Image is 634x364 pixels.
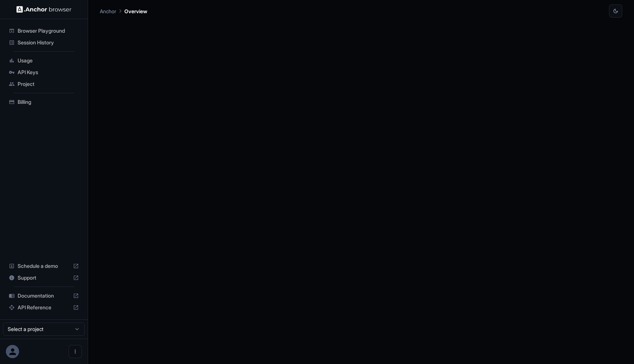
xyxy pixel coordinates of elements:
[6,66,82,78] div: API Keys
[6,260,82,272] div: Schedule a demo
[6,302,82,313] div: API Reference
[100,7,147,15] nav: breadcrumb
[18,69,79,76] span: API Keys
[69,345,82,358] button: Open menu
[18,80,79,88] span: Project
[18,292,70,299] span: Documentation
[18,262,70,270] span: Schedule a demo
[18,274,70,281] span: Support
[18,304,70,311] span: API Reference
[6,272,82,284] div: Support
[6,290,82,302] div: Documentation
[6,55,82,66] div: Usage
[6,96,82,108] div: Billing
[6,25,82,37] div: Browser Playground
[18,39,79,46] span: Session History
[18,98,79,106] span: Billing
[18,57,79,64] span: Usage
[124,7,147,15] p: Overview
[18,27,79,34] span: Browser Playground
[100,7,116,15] p: Anchor
[6,78,82,90] div: Project
[6,37,82,48] div: Session History
[17,6,72,13] img: Anchor Logo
